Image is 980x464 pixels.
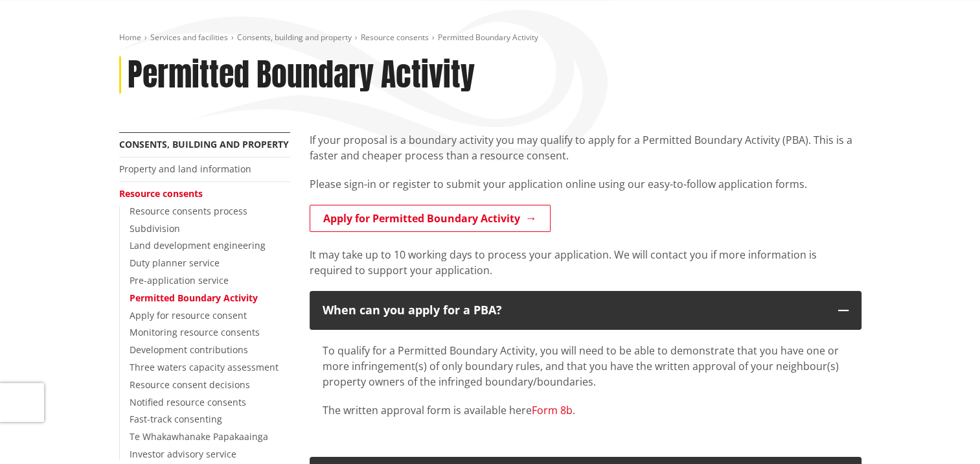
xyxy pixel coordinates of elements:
[532,403,573,417] a: Form 8b
[920,410,967,456] iframe: Messenger Launcher
[361,32,429,43] a: Resource consents
[323,304,825,317] div: When can you apply for a PBA?
[130,309,247,321] a: Apply for resource consent
[310,176,861,192] p: Please sign-in or register to submit your application online using our easy-to-follow application...
[310,132,861,163] p: If your proposal is a boundary activity you may qualify to apply for a Permitted Boundary Activit...
[119,163,251,175] a: Property and land information
[310,247,861,278] p: It may take up to 10 working days to process your application. We will contact you if more inform...
[130,343,248,356] a: Development contributions
[323,402,849,418] p: The written approval form is available here .
[119,187,203,200] a: Resource consents
[119,138,289,150] a: Consents, building and property
[130,222,180,235] a: Subdivision
[130,396,246,408] a: Notified resource consents
[310,205,551,232] a: Apply for Permitted Boundary Activity
[130,361,279,373] a: Three waters capacity assessment
[323,343,849,389] p: To qualify for a Permitted Boundary Activity, you will need to be able to demonstrate that you ha...
[438,32,538,43] span: Permitted Boundary Activity
[130,292,258,304] a: Permitted Boundary Activity
[130,378,250,391] a: Resource consent decisions
[130,274,229,286] a: Pre-application service
[130,430,268,443] a: Te Whakawhanake Papakaainga
[130,326,260,338] a: Monitoring resource consents
[150,32,228,43] a: Services and facilities
[130,448,236,460] a: Investor advisory service
[130,205,247,217] a: Resource consents process
[130,239,266,251] a: Land development engineering
[130,413,222,425] a: Fast-track consenting
[119,32,141,43] a: Home
[237,32,352,43] a: Consents, building and property
[119,32,861,43] nav: breadcrumb
[128,56,475,94] h1: Permitted Boundary Activity
[310,291,861,330] button: When can you apply for a PBA?
[130,257,220,269] a: Duty planner service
